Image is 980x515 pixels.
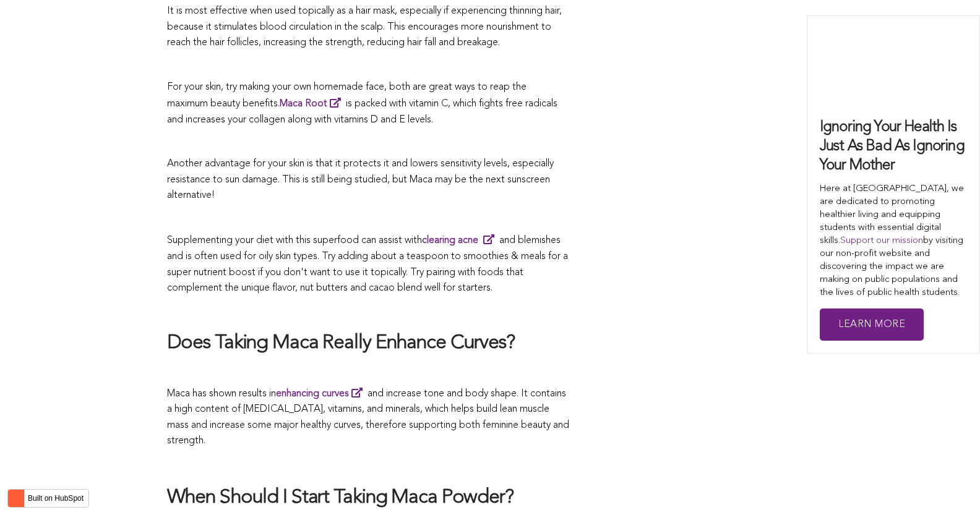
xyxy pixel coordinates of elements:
strong: enhancing curves [276,389,349,399]
span: Maca Root [280,99,327,109]
span: Maca has shown results in and increase tone and body shape. It contains a high content of [MEDICA... [167,389,569,446]
span: Supplementing your diet with this superfood can assist with and blemishes and is often used for o... [167,236,568,293]
strong: clearing acne [422,236,478,245]
span: For your skin, try making your own homemade face, both are great ways to reap the maximum beauty ... [167,82,527,109]
a: enhancing curves [276,389,367,399]
span: It is most effective when used topically as a hair mask, especially if experiencing thinning hair... [167,6,562,48]
button: Built on HubSpot [7,489,89,508]
label: Built on HubSpot [23,490,88,506]
span: is packed with vitamin C, which fights free radicals and increases your collagen along with vitam... [167,99,557,125]
h2: Does Taking Maca Really Enhance Curves? [167,331,569,357]
a: clearing acne [422,236,499,245]
img: HubSpot sprocket logo [8,491,23,506]
h2: When Should I Start Taking Maca Powder? [167,485,569,511]
span: Another advantage for your skin is that it protects it and lowers sensitivity levels, especially ... [167,159,554,200]
iframe: Chat Widget [918,456,980,515]
a: Learn More [820,309,924,341]
a: Maca Root [280,99,346,109]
